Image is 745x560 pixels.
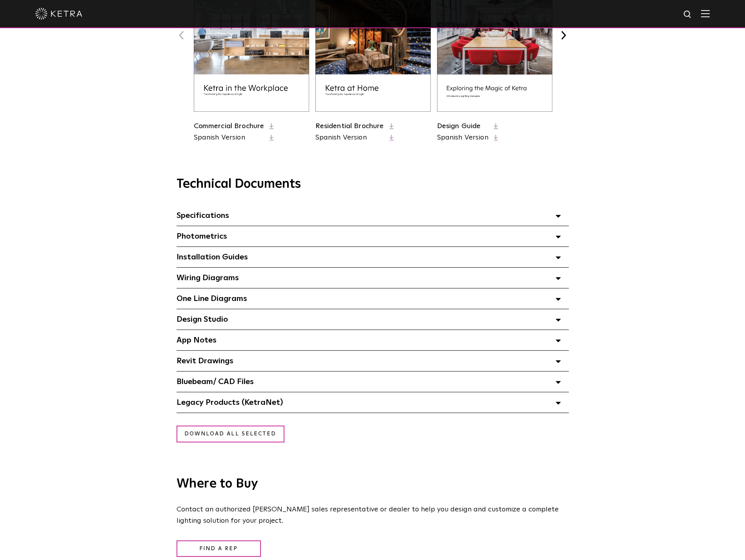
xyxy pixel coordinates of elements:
img: search icon [683,10,693,20]
a: Design Guide [437,123,481,130]
img: Hamburger%20Nav.svg [701,10,710,17]
a: Spanish Version [194,133,264,143]
h3: Where to Buy [177,478,569,490]
span: Bluebeam/ CAD Files [177,378,254,386]
span: Legacy Products (KetraNet) [177,399,283,406]
a: Residential Brochure [315,123,384,130]
span: Design Studio [177,315,228,323]
img: ketra-logo-2019-white [35,8,82,20]
span: Photometrics [177,232,227,240]
span: Revit Drawings [177,357,233,365]
a: Spanish Version [315,133,384,143]
span: Installation Guides [177,253,248,261]
button: Previous [177,30,187,40]
a: Find a Rep [177,540,261,557]
button: Next [559,30,569,40]
span: One Line Diagrams [177,295,247,303]
span: Specifications [177,212,229,219]
h3: Technical Documents [177,177,569,192]
a: Spanish Version [437,133,488,143]
p: Contact an authorized [PERSON_NAME] sales representative or dealer to help you design and customi... [177,504,565,527]
a: Commercial Brochure [194,123,264,130]
span: Wiring Diagrams [177,274,239,282]
a: Download all selected [177,426,284,442]
span: App Notes [177,336,217,344]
